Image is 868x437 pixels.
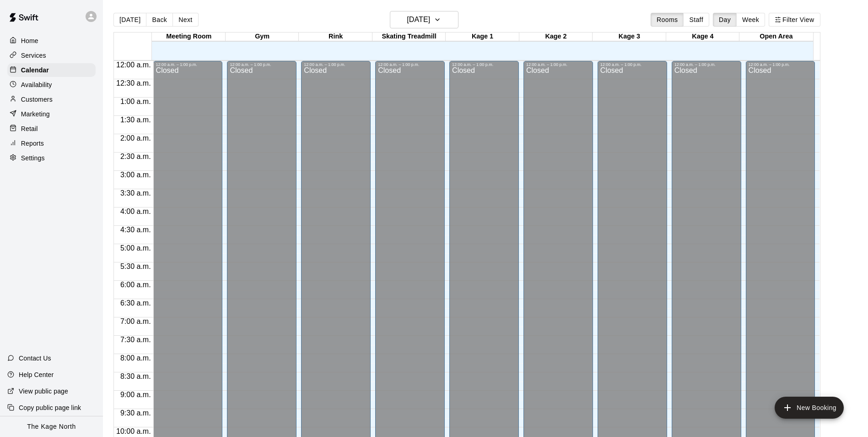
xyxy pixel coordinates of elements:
[372,33,446,41] div: Skating Treadmill
[7,63,96,77] a: Calendar
[407,13,430,26] h6: [DATE]
[114,61,153,69] span: 12:00 a.m.
[19,387,68,396] p: View public page
[749,62,813,67] div: 12:00 a.m. – 1:00 p.m.
[226,33,299,41] div: Gym
[118,281,153,289] span: 6:00 a.m.
[118,409,153,417] span: 9:30 a.m.
[519,33,593,41] div: Kage 2
[114,79,153,87] span: 12:30 a.m.
[118,372,153,380] span: 8:30 a.m.
[600,62,664,67] div: 12:00 a.m. – 1:00 p.m.
[118,317,153,325] span: 7:00 a.m.
[118,98,153,105] span: 1:00 a.m.
[526,62,590,67] div: 12:00 a.m. – 1:00 p.m.
[118,153,153,160] span: 2:30 a.m.
[173,13,198,27] button: Next
[118,299,153,307] span: 6:30 a.m.
[593,33,666,41] div: Kage 3
[7,93,96,106] a: Customers
[739,33,813,41] div: Open Area
[118,208,153,215] span: 4:00 a.m.
[118,226,153,234] span: 4:30 a.m.
[7,34,96,48] a: Home
[118,336,153,344] span: 7:30 a.m.
[775,397,844,419] button: add
[7,49,96,62] a: Services
[19,354,51,363] p: Contact Us
[118,354,153,362] span: 8:00 a.m.
[7,78,96,92] a: Availability
[21,95,53,104] p: Customers
[21,36,38,45] p: Home
[7,137,96,150] a: Reports
[21,66,49,75] p: Calendar
[118,244,153,252] span: 5:00 a.m.
[736,13,765,27] button: Week
[651,13,684,27] button: Rooms
[118,262,153,270] span: 5:30 a.m.
[446,33,519,41] div: Kage 1
[19,370,54,379] p: Help Center
[452,62,516,67] div: 12:00 a.m. – 1:00 p.m.
[21,80,52,89] p: Availability
[118,134,153,142] span: 2:00 a.m.
[21,109,50,119] p: Marketing
[378,62,442,67] div: 12:00 a.m. – 1:00 p.m.
[118,116,153,124] span: 1:30 a.m.
[666,33,739,41] div: Kage 4
[7,122,96,136] a: Retail
[27,422,76,432] p: The Kage North
[7,107,96,121] a: Marketing
[118,391,153,399] span: 9:00 a.m.
[118,171,153,179] span: 3:00 a.m.
[390,11,458,28] button: [DATE]
[769,13,820,27] button: Filter View
[118,189,153,197] span: 3:30 a.m.
[230,62,294,67] div: 12:00 a.m. – 1:00 p.m.
[299,33,372,41] div: Rink
[674,62,739,67] div: 12:00 a.m. – 1:00 p.m.
[113,13,146,27] button: [DATE]
[146,13,173,27] button: Back
[21,124,38,133] p: Retail
[156,62,220,67] div: 12:00 a.m. – 1:00 p.m.
[114,427,153,435] span: 10:00 a.m.
[713,13,737,27] button: Day
[21,139,44,148] p: Reports
[19,403,81,412] p: Copy public page link
[21,153,45,163] p: Settings
[7,151,96,165] a: Settings
[152,33,225,41] div: Meeting Room
[683,13,709,27] button: Staff
[304,62,368,67] div: 12:00 a.m. – 1:00 p.m.
[21,51,46,60] p: Services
